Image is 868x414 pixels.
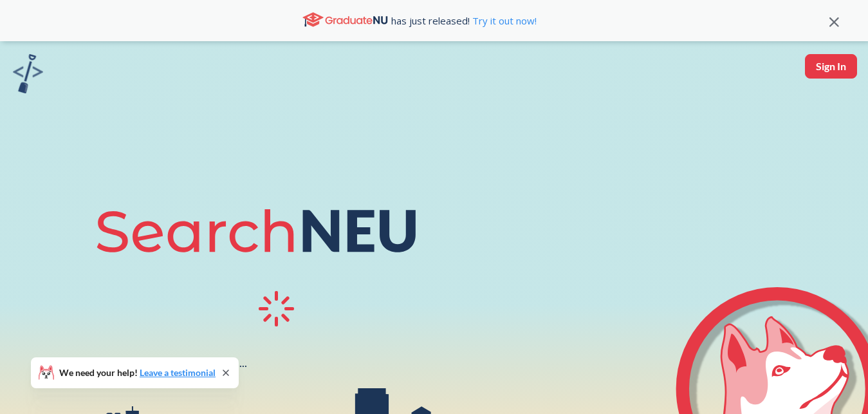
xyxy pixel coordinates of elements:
a: Leave a testimonial [140,367,216,378]
img: sandbox logo [13,54,43,93]
button: Sign In [805,54,857,79]
a: sandbox logo [13,54,43,97]
span: has just released! [391,14,537,28]
div: Loading semester data... [127,355,247,370]
a: Try it out now! [470,14,537,27]
span: We need your help! [59,368,216,377]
